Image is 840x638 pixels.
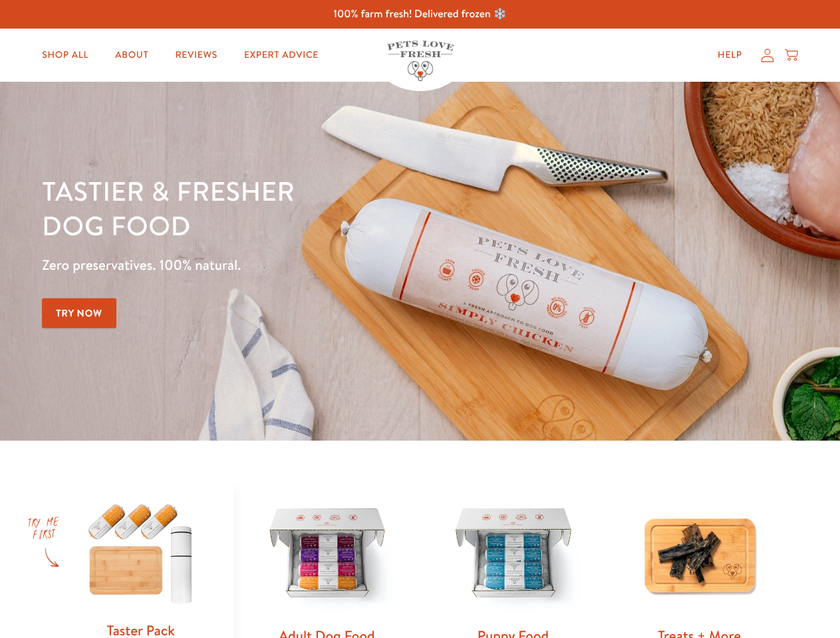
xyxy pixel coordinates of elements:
p: Zero preservatives. 100% natural. [42,253,546,277]
a: Reviews [164,42,227,68]
a: Shop All [31,42,99,68]
a: Expert Advice [233,42,329,68]
a: Help [707,42,753,68]
h1: Tastier & fresher dog food [42,173,546,243]
img: Pets Love Fresh [387,41,454,81]
a: About [104,42,159,68]
a: Try Now [42,298,116,328]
